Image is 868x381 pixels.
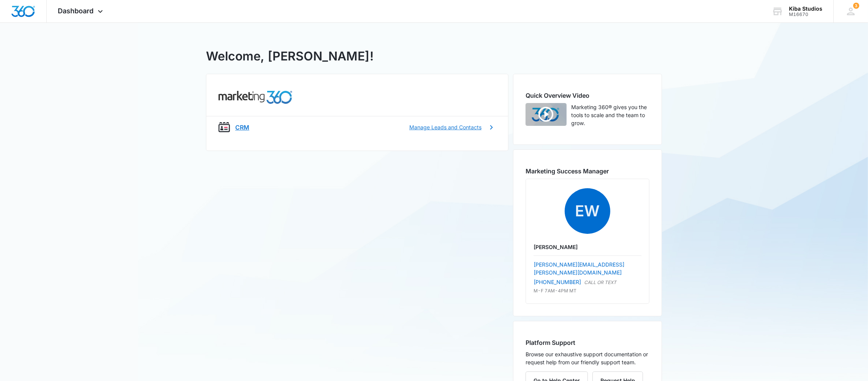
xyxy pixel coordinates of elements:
p: CRM [235,123,249,132]
img: Quick Overview Video [526,103,567,126]
p: [PERSON_NAME] [534,243,641,251]
p: Browse our exhaustive support documentation or request help from our friendly support team. [526,350,649,366]
span: EW [565,188,610,234]
h2: Platform Support [526,338,649,347]
p: CALL OR TEXT [584,279,616,286]
img: common.products.marketing.title [219,91,292,104]
p: Manage Leads and Contacts [409,123,482,131]
a: crmCRMManage Leads and Contacts [206,116,508,138]
h1: Welcome, [PERSON_NAME]! [206,47,374,65]
div: account name [789,6,822,12]
a: [PERSON_NAME][EMAIL_ADDRESS][PERSON_NAME][DOMAIN_NAME] [534,261,624,276]
div: notifications count [853,3,859,9]
h2: Quick Overview Video [526,91,649,100]
span: 3 [853,3,859,9]
p: Marketing 360® gives you the tools to scale and the team to grow. [571,103,649,127]
span: Dashboard [58,7,94,15]
div: account id [789,12,822,17]
a: [PHONE_NUMBER] [534,278,581,286]
img: crm [219,122,230,133]
p: M-F 7AM-4PM MT [534,287,641,294]
h2: Marketing Success Manager [526,167,649,176]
